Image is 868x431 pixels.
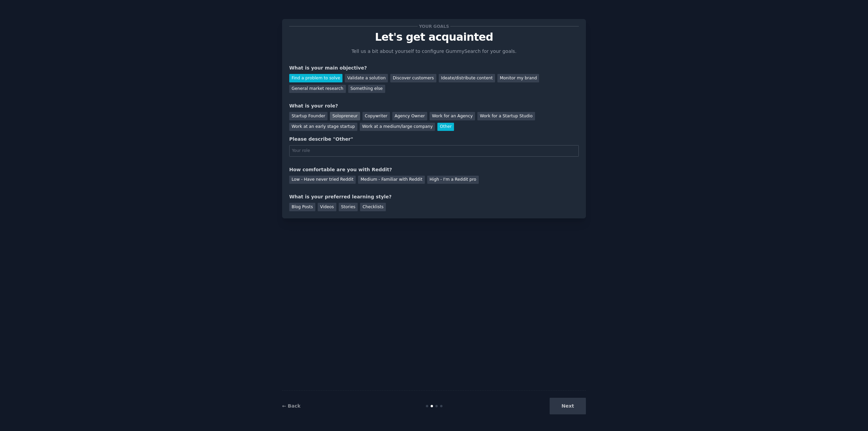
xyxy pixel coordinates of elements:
[289,203,315,211] div: Blog Posts
[289,166,579,173] div: How comfortable are you with Reddit?
[392,112,427,120] div: Agency Owner
[430,112,475,120] div: Work for an Agency
[497,74,539,82] div: Monitor my brand
[418,23,450,30] span: Your goals
[345,74,388,82] div: Validate a solution
[289,112,328,120] div: Startup Founder
[289,145,579,157] input: Your role
[289,31,579,43] p: Let's get acquainted
[289,123,357,131] div: Work at an early stage startup
[289,136,579,143] div: Please describe "Other"
[289,193,579,200] div: What is your preferred learning style?
[427,176,479,184] div: High - I'm a Reddit pro
[289,74,342,82] div: Find a problem to solve
[360,123,435,131] div: Work at a medium/large company
[330,112,360,120] div: Solopreneur
[348,85,385,93] div: Something else
[439,74,495,82] div: Ideate/distribute content
[360,203,386,211] div: Checklists
[289,102,579,110] div: What is your role?
[362,112,390,120] div: Copywriter
[318,203,336,211] div: Videos
[282,403,300,409] a: ← Back
[289,85,346,93] div: General market research
[437,123,454,131] div: Other
[289,176,356,184] div: Low - Have never tried Reddit
[390,74,436,82] div: Discover customers
[289,64,579,72] div: What is your main objective?
[339,203,358,211] div: Stories
[358,176,425,184] div: Medium - Familiar with Reddit
[477,112,535,120] div: Work for a Startup Studio
[349,48,519,55] p: Tell us a bit about yourself to configure GummySearch for your goals.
